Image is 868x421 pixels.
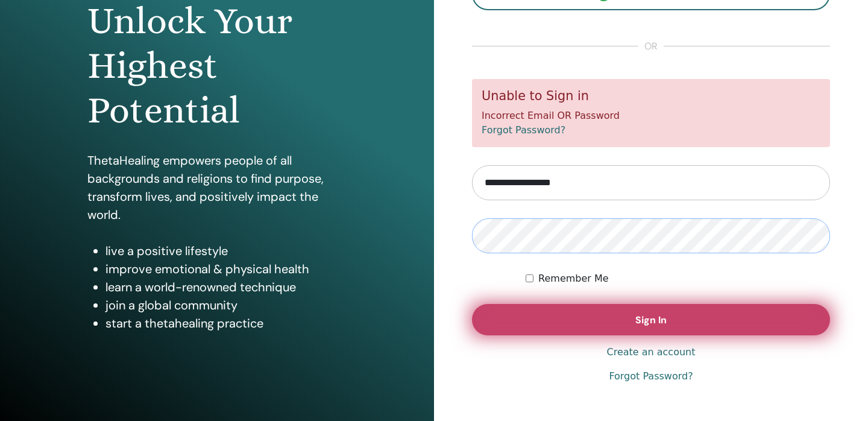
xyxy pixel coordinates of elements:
[105,278,347,296] li: learn a world-renowned technique
[105,260,347,278] li: improve emotional & physical health
[482,89,820,104] h5: Unable to Sign in
[606,345,695,359] a: Create an account
[472,79,830,147] div: Incorrect Email OR Password
[482,124,565,136] a: Forgot Password?
[105,242,347,260] li: live a positive lifestyle
[105,296,347,314] li: join a global community
[609,369,693,384] a: Forgot Password?
[526,271,830,286] div: Keep me authenticated indefinitely or until I manually logout
[105,314,347,332] li: start a thetahealing practice
[87,151,347,224] p: ThetaHealing empowers people of all backgrounds and religions to find purpose, transform lives, a...
[638,39,664,54] span: or
[635,314,667,326] span: Sign In
[472,304,830,335] button: Sign In
[538,271,609,286] label: Remember Me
